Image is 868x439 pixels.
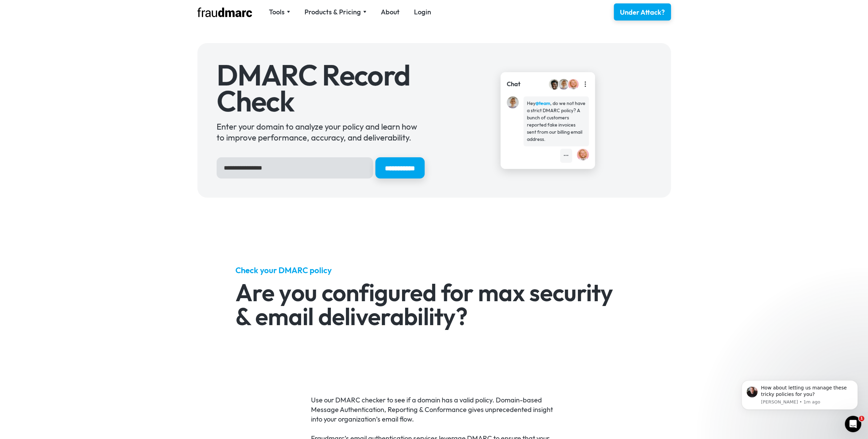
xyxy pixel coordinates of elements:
[381,7,400,17] a: About
[845,416,861,432] iframe: Intercom live chat
[507,80,520,89] div: Chat
[305,7,361,17] div: Products & Pricing
[311,395,557,424] p: Use our DMARC checker to see if a domain has a valid policy. Domain-based Message Authentication,...
[414,7,431,17] a: Login
[217,157,425,178] form: Hero Sign Up Form
[269,7,290,17] div: Tools
[217,121,425,143] div: Enter your domain to analyze your policy and learn how to improve performance, accuracy, and deli...
[563,152,569,159] div: •••
[269,7,285,17] div: Tools
[731,372,868,436] iframe: Intercom notifications message
[527,100,585,143] div: Hey , do we not have a strict DMARC policy? A bunch of customers reported fake invoices sent from...
[217,62,425,114] h1: DMARC Record Check
[614,3,671,21] a: Under Attack?
[535,100,550,106] strong: @team
[235,265,633,276] h5: Check your DMARC policy
[305,7,366,17] div: Products & Pricing
[859,416,864,421] span: 1
[235,280,633,328] h2: Are you configured for max security & email deliverability?
[620,8,665,17] div: Under Attack?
